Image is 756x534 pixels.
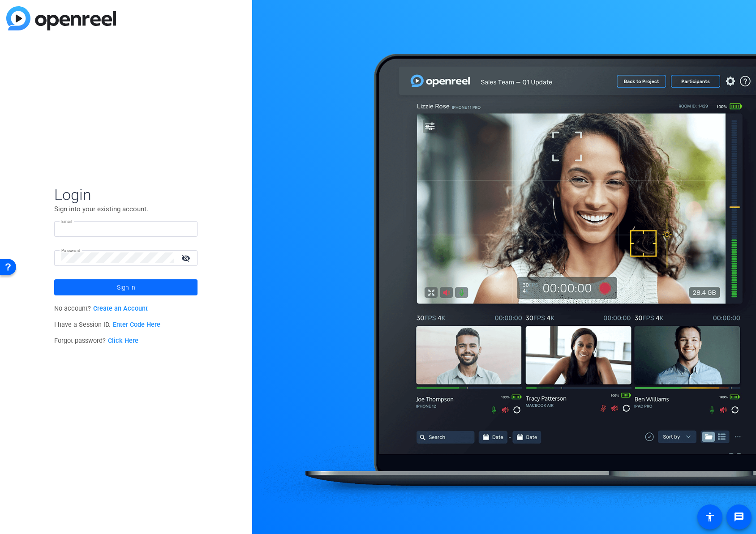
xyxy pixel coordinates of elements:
a: Enter Code Here [113,321,160,329]
span: Forgot password? [54,337,138,345]
mat-label: Email [61,219,73,224]
mat-icon: accessibility [704,512,715,522]
a: Click Here [108,337,138,345]
img: blue-gradient.svg [6,6,116,30]
span: I have a Session ID. [54,321,160,329]
mat-icon: message [734,512,744,522]
button: Sign in [54,279,198,295]
mat-icon: visibility_off [176,252,198,265]
mat-label: Password [61,248,81,253]
span: Sign in [117,276,135,299]
span: Login [54,185,198,204]
input: Enter Email Address [61,223,190,234]
span: No account? [54,305,148,312]
p: Sign into your existing account. [54,204,198,214]
a: Create an Account [93,305,148,312]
